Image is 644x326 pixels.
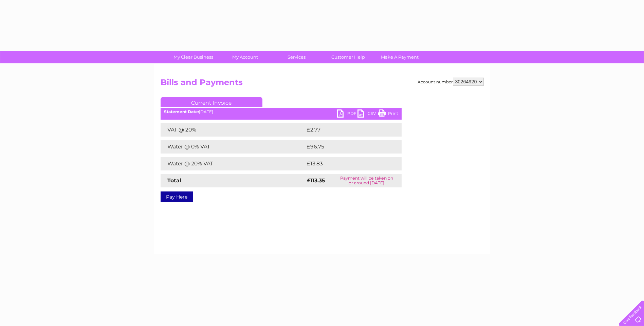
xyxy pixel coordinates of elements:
a: Print [378,109,398,119]
div: [DATE] [161,109,402,114]
a: Make A Payment [372,51,428,63]
td: £2.77 [305,123,386,137]
a: Current Invoice [161,97,262,107]
a: Services [269,51,325,63]
a: My Clear Business [165,51,221,63]
td: VAT @ 20% [161,123,305,137]
div: Account number [418,78,484,86]
strong: Total [167,177,181,184]
a: My Account [217,51,273,63]
a: Customer Help [320,51,376,63]
td: £13.83 [305,157,387,170]
td: Water @ 20% VAT [161,157,305,170]
a: Pay Here [161,191,193,202]
td: Payment will be taken on or around [DATE] [332,174,402,187]
b: Statement Date: [164,109,199,114]
a: PDF [337,109,357,119]
td: Water @ 0% VAT [161,140,305,154]
a: CSV [357,109,378,119]
td: £96.75 [305,140,388,154]
h2: Bills and Payments [161,78,484,90]
strong: £113.35 [307,177,325,184]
